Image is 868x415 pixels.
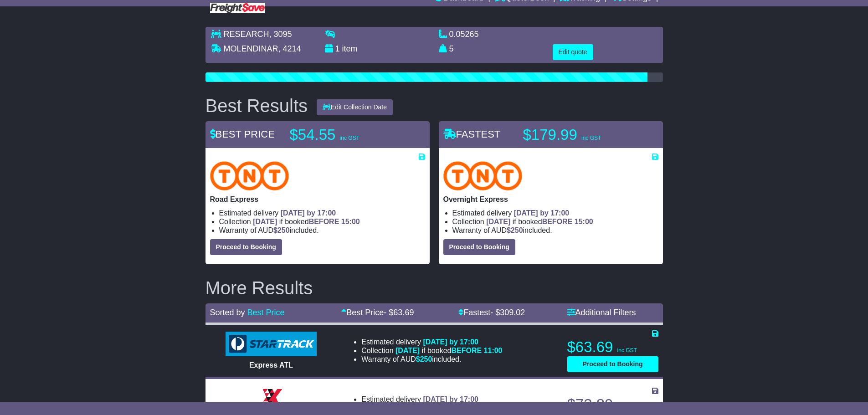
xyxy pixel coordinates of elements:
span: item [342,44,358,53]
img: StarTrack: Express ATL [226,332,317,356]
button: Proceed to Booking [567,356,658,372]
span: Express ATL [249,361,293,369]
span: 63.69 [393,308,414,317]
p: $54.55 [290,126,404,144]
span: 250 [511,226,523,234]
span: , 4214 [278,44,301,53]
span: inc GST [581,135,601,141]
span: 0.05265 [449,30,479,39]
button: Proceed to Booking [443,239,515,255]
img: Border Express: Express Parcel Service [257,384,285,411]
li: Collection [219,217,425,226]
span: - $ [490,308,525,317]
li: Collection [452,217,658,226]
img: Freight Save [210,3,265,13]
span: [DATE] [395,347,420,354]
p: $63.69 [567,338,658,356]
a: Best Price- $63.69 [341,308,414,317]
p: $73.89 [567,395,658,414]
span: $ [273,226,290,234]
button: Proceed to Booking [210,239,282,255]
img: TNT Domestic: Overnight Express [443,161,523,190]
span: inc GST [340,135,360,141]
p: Road Express [210,195,425,204]
a: Fastest- $309.02 [458,308,525,317]
li: Estimated delivery [452,209,658,217]
span: BEFORE [309,218,339,225]
li: Warranty of AUD included. [219,226,425,235]
span: 250 [420,355,432,363]
li: Estimated delivery [361,338,502,346]
span: 309.02 [500,308,525,317]
span: MOLENDINAR [224,44,278,53]
span: - $ [384,308,414,317]
span: $ [416,355,432,363]
li: Estimated delivery [361,395,478,404]
span: 15:00 [575,218,593,225]
img: TNT Domestic: Road Express [210,161,289,190]
span: Sorted by [210,308,245,317]
span: [DATE] [253,218,277,225]
span: 250 [277,226,290,234]
span: [DATE] [486,218,510,225]
span: , 3095 [269,30,292,39]
span: if booked [486,218,593,225]
span: 15:00 [341,218,360,225]
p: Overnight Express [443,195,658,204]
li: Warranty of AUD included. [361,355,502,364]
span: [DATE] by 17:00 [423,338,478,346]
span: BEFORE [542,218,573,225]
span: $ [507,226,523,234]
span: BEFORE [451,347,482,354]
a: Best Price [247,308,285,317]
div: Best Results [201,96,313,116]
span: [DATE] by 17:00 [281,209,336,217]
span: BEST PRICE [210,128,275,140]
span: FASTEST [443,128,501,140]
span: 5 [449,44,454,53]
p: $179.99 [523,126,637,144]
li: Warranty of AUD included. [452,226,658,235]
span: 1 [335,44,340,53]
span: 11:00 [484,347,503,354]
span: if booked [253,218,360,225]
span: [DATE] by 17:00 [423,395,478,403]
a: Additional Filters [567,308,636,317]
span: inc GST [617,347,637,354]
button: Edit quote [553,44,593,60]
span: [DATE] by 17:00 [514,209,570,217]
li: Collection [361,346,502,355]
button: Edit Collection Date [317,99,393,115]
li: Estimated delivery [219,209,425,217]
span: if booked [395,347,502,354]
span: RESEARCH [224,30,269,39]
h2: More Results [205,278,663,298]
